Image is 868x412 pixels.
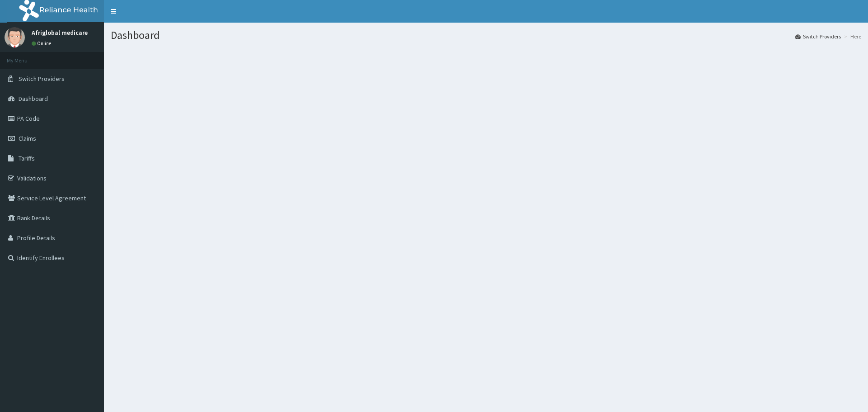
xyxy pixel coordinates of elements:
[5,27,25,47] img: User Image
[795,33,841,40] a: Switch Providers
[32,29,88,36] p: Afriglobal medicare
[842,33,861,40] li: Here
[19,75,65,83] span: Switch Providers
[19,154,35,162] span: Tariffs
[32,40,53,47] a: Online
[19,134,36,142] span: Claims
[19,95,48,103] span: Dashboard
[111,29,861,41] h1: Dashboard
